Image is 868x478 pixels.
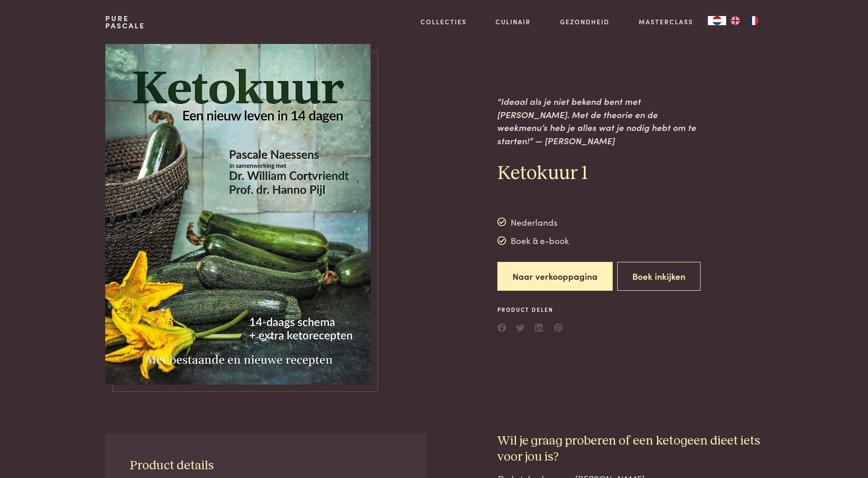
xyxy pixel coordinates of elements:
span: Product delen [497,305,563,314]
span: Product details [130,459,214,472]
img: https://admin.purepascale.com/wp-content/uploads/2019/09/pascale-naessens-ketokuur.jpeg [105,44,371,385]
a: Gezondheid [560,17,609,27]
p: “Ideaal als je niet bekend bent met [PERSON_NAME]. Met de theorie en de weekmenu’s heb je alles w... [497,95,707,147]
ul: Language list [726,16,763,25]
aside: Language selected: Nederlands [708,16,763,25]
div: Nederlands [497,215,569,229]
div: Boek & e-book [497,234,569,248]
a: PurePascale [105,15,145,29]
a: FR [744,16,763,25]
a: Culinair [496,17,531,27]
div: Language [708,16,726,25]
a: Naar verkooppagina [497,262,613,291]
a: Masterclass [639,17,693,27]
h3: Wil je graag proberen of een ketogeen dieet iets voor jou is? [497,433,763,465]
button: Boek inkijken [617,262,701,291]
h2: Ketokuur 1 [497,162,707,186]
a: EN [726,16,744,25]
a: Collecties [421,17,467,27]
a: NL [708,16,726,25]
